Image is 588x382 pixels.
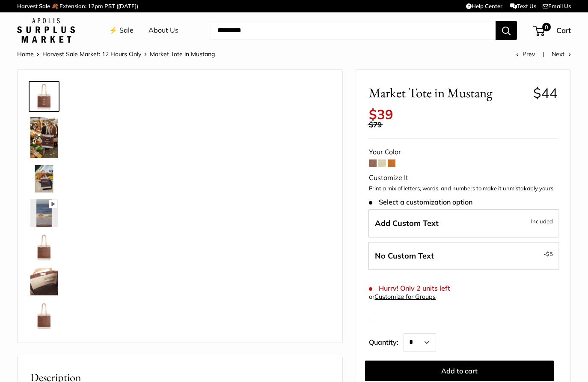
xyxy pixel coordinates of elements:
img: Market Tote in Mustang [30,165,58,193]
label: Add Custom Text [368,209,559,238]
a: Market Tote in Mustang [29,266,59,297]
img: Apolis: Surplus Market [17,18,75,43]
a: Customize for Groups [374,293,436,301]
a: 0 Cart [534,24,571,37]
a: Market Tote in Mustang [29,232,59,263]
span: Cart [556,26,571,35]
span: 0 [542,23,551,31]
a: Help Center [466,3,502,9]
a: ⚡️ Sale [109,24,134,37]
span: Market Tote in Mustang [369,85,526,101]
span: Add Custom Text [375,218,439,228]
span: - [543,249,553,259]
a: Market Tote in Mustang [29,163,59,194]
span: Select a customization option [369,198,472,206]
a: About Us [148,24,178,37]
span: Included [531,216,553,226]
input: Search... [211,21,496,40]
label: Quantity: [369,331,404,352]
a: Market Tote in Mustang [29,81,59,112]
div: Customize It [369,171,558,184]
a: Text Us [510,3,536,9]
a: Home [17,50,34,58]
span: Hurry! Only 2 units left [369,284,450,292]
img: Market Tote in Mustang [30,268,58,295]
span: Market Tote in Mustang [150,50,215,58]
span: $79 [369,120,382,129]
span: $44 [533,84,558,101]
button: Search [496,21,517,40]
a: Market Tote in Mustang [29,301,59,331]
img: Market Tote in Mustang [30,83,58,110]
a: Market Tote in Mustang [29,115,59,160]
img: Market Tote in Mustang [30,234,58,261]
span: $5 [546,250,553,257]
div: Your Color [369,146,558,159]
span: No Custom Text [375,251,434,261]
p: Print a mix of letters, words, and numbers to make it unmistakably yours. [369,184,558,193]
a: Prev [516,50,535,58]
a: Harvest Sale Market: 12 Hours Only [42,50,141,58]
img: Market Tote in Mustang [30,302,58,330]
span: $39 [369,106,393,123]
img: Market Tote in Mustang [30,199,58,227]
img: Market Tote in Mustang [30,117,58,158]
button: Add to cart [365,361,554,381]
label: Leave Blank [368,242,559,270]
a: Email Us [543,3,571,9]
nav: Breadcrumb [17,48,215,60]
a: Market Tote in Mustang [29,198,59,229]
a: Next [552,50,571,58]
div: or [369,291,436,303]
